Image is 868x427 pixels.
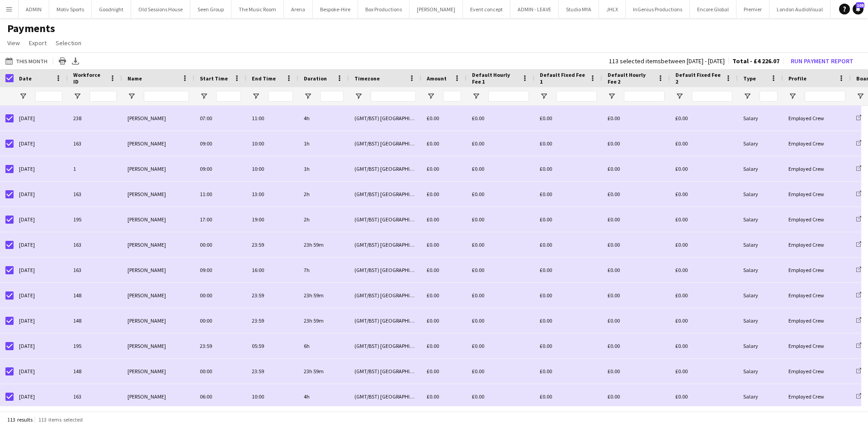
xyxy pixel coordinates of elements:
[194,131,246,156] div: 09:00
[626,0,690,18] button: InGenius Productions
[510,0,559,18] button: ADMIN - LEAVE
[127,267,166,273] span: [PERSON_NAME]
[298,131,349,156] div: 1h
[670,258,738,282] div: £0.00
[127,216,166,223] span: [PERSON_NAME]
[200,92,208,100] button: Open Filter Menu
[298,207,349,232] div: 2h
[738,333,783,358] div: Salary
[252,75,276,82] span: End Time
[246,106,298,131] div: 11:00
[602,333,670,358] div: £0.00
[427,267,439,273] span: £0.00
[670,384,738,409] div: £0.00
[127,292,166,299] span: [PERSON_NAME]
[14,333,68,358] div: [DATE]
[127,115,166,122] span: [PERSON_NAME]
[68,156,122,181] div: 1
[427,140,439,147] span: £0.00
[68,283,122,308] div: 148
[194,258,246,282] div: 09:00
[670,182,738,206] div: £0.00
[144,91,189,102] input: Name Filter Input
[427,393,439,400] span: £0.00
[131,0,190,18] button: Old Sessions House
[783,308,851,333] div: Employed Crew
[534,207,602,232] div: £0.00
[783,283,851,308] div: Employed Crew
[599,0,626,18] button: JHLX
[783,258,851,282] div: Employed Crew
[488,91,529,102] input: Default Hourly Fee 1 Filter Input
[427,317,439,324] span: £0.00
[14,232,68,257] div: [DATE]
[670,207,738,232] div: £0.00
[246,359,298,384] div: 23:59
[410,0,463,18] button: [PERSON_NAME]
[670,308,738,333] div: £0.00
[68,131,122,156] div: 163
[670,359,738,384] div: £0.00
[246,131,298,156] div: 10:00
[692,91,732,102] input: Default Fixed Fee 2 Filter Input
[738,131,783,156] div: Salary
[602,106,670,131] div: £0.00
[127,343,166,349] span: [PERSON_NAME]
[467,283,534,308] div: £0.00
[284,0,313,18] button: Arena
[467,106,534,131] div: £0.00
[298,384,349,409] div: 4h
[29,39,47,47] span: Export
[231,0,284,18] button: The Music Room
[349,308,421,333] div: (GMT/BST) [GEOGRAPHIC_DATA]
[738,207,783,232] div: Salary
[856,92,864,100] button: Open Filter Menu
[540,71,586,85] span: Default Fixed Fee 1
[602,359,670,384] div: £0.00
[268,91,293,102] input: End Time Filter Input
[349,283,421,308] div: (GMT/BST) [GEOGRAPHIC_DATA]
[216,91,241,102] input: Start Time Filter Input
[738,106,783,131] div: Salary
[670,232,738,257] div: £0.00
[194,232,246,257] div: 00:00
[427,75,447,82] span: Amount
[49,0,92,18] button: Motiv Sports
[534,359,602,384] div: £0.00
[467,182,534,206] div: £0.00
[14,308,68,333] div: [DATE]
[670,283,738,308] div: £0.00
[602,384,670,409] div: £0.00
[467,359,534,384] div: £0.00
[90,91,117,102] input: Workforce ID Filter Input
[427,343,439,349] span: £0.00
[738,156,783,181] div: Salary
[14,359,68,384] div: [DATE]
[194,182,246,206] div: 11:00
[298,359,349,384] div: 23h 59m
[38,416,83,423] span: 113 items selected
[349,258,421,282] div: (GMT/BST) [GEOGRAPHIC_DATA]
[443,91,461,102] input: Amount Filter Input
[602,283,670,308] div: £0.00
[4,56,49,66] button: This Month
[7,39,20,47] span: View
[298,182,349,206] div: 2h
[534,384,602,409] div: £0.00
[68,258,122,282] div: 163
[298,106,349,131] div: 4h
[743,92,751,100] button: Open Filter Menu
[52,37,85,49] a: Selection
[56,39,81,47] span: Selection
[14,283,68,308] div: [DATE]
[68,106,122,131] div: 238
[194,283,246,308] div: 00:00
[68,359,122,384] div: 148
[349,106,421,131] div: (GMT/BST) [GEOGRAPHIC_DATA]
[354,75,380,82] span: Timezone
[246,207,298,232] div: 19:00
[252,92,260,100] button: Open Filter Menu
[68,207,122,232] div: 195
[246,258,298,282] div: 16:00
[467,156,534,181] div: £0.00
